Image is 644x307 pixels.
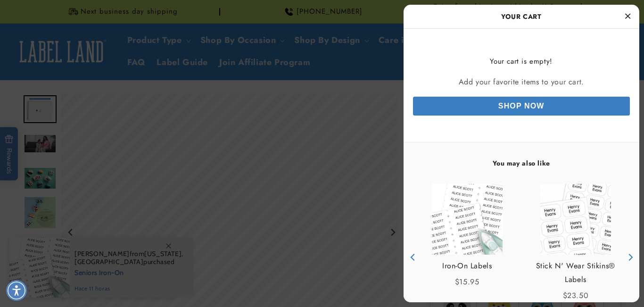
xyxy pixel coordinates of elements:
h2: Your Cart [413,9,630,24]
span: $23.50 [563,290,589,301]
button: Previous [406,250,420,264]
a: View Iron-On Labels [442,259,492,273]
div: Accessibility Menu [6,280,27,301]
p: Add your favorite items to your cart. [413,75,630,89]
a: Shop Now [413,97,630,116]
a: View Stick N' Wear Stikins® Labels [526,259,625,287]
img: View Stick N' Wear Stikins® Labels [540,184,611,255]
img: Iron-On Labels - Label Land [432,184,503,255]
button: Gorgias live chat [5,3,114,28]
button: Close Cart [620,9,635,24]
h4: You may also like [413,159,630,167]
h2: Chat with us [72,11,112,20]
span: $15.95 [455,276,479,287]
button: Next [623,250,637,264]
h4: Your cart is empty! [413,57,630,66]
